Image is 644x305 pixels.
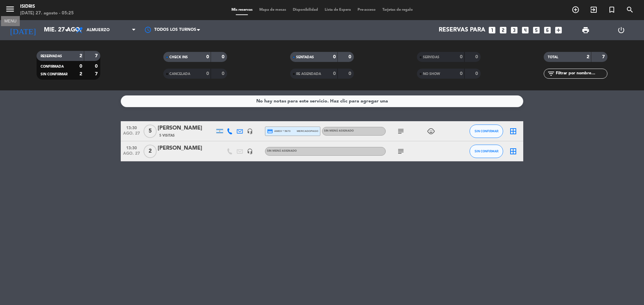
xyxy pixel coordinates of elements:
span: ago. 27 [123,151,140,159]
span: SERVIDAS [423,56,439,59]
span: SIN CONFIRMAR [475,149,498,153]
span: Sin menú asignado [267,150,297,152]
i: headset_mic [247,128,253,134]
span: RE AGENDADA [296,72,321,76]
strong: 0 [348,55,353,59]
i: arrow_drop_down [62,26,70,34]
div: [DATE] 27. agosto - 05:25 [20,10,74,17]
i: looks_one [488,26,496,34]
span: NO SHOW [423,72,440,76]
strong: 0 [222,71,226,76]
strong: 0 [460,71,463,76]
span: Reservas para [439,27,485,33]
i: looks_two [499,26,507,34]
i: looks_3 [510,26,519,34]
span: RESERVADAS [41,55,62,58]
span: ago. 27 [123,131,140,139]
strong: 0 [222,55,226,59]
strong: 0 [79,64,82,69]
i: headset_mic [247,148,253,154]
span: CONFIRMADA [41,65,64,68]
i: looks_5 [532,26,541,34]
strong: 0 [206,55,209,59]
span: Tarjetas de regalo [379,8,416,12]
i: menu [5,4,15,14]
strong: 2 [79,72,82,76]
span: print [582,26,590,34]
div: No hay notas para este servicio. Haz clic para agregar una [256,97,388,105]
span: 13:30 [123,144,140,151]
span: 2 [144,145,157,158]
strong: 0 [348,71,353,76]
span: mercadopago [297,129,318,133]
strong: 0 [475,55,479,59]
strong: 0 [206,71,209,76]
strong: 0 [333,71,336,76]
span: amex * 5673 [267,128,290,134]
div: [PERSON_NAME] [158,144,215,153]
span: SIN CONFIRMAR [475,129,498,133]
button: menu [5,4,15,16]
span: TOTAL [548,56,558,59]
div: isidris [20,3,74,10]
input: Filtrar por nombre... [555,70,607,77]
i: looks_4 [521,26,530,34]
i: credit_card [267,128,273,134]
span: Disponibilidad [289,8,321,12]
span: 5 Visitas [159,133,175,138]
i: add_box [554,26,563,34]
i: border_all [509,147,517,155]
span: SIN CONFIRMAR [41,73,67,76]
strong: 7 [602,55,606,59]
i: exit_to_app [590,6,598,14]
span: 5 [144,125,157,138]
span: Mapa de mesas [256,8,289,12]
span: Almuerzo [87,28,110,32]
i: subject [397,127,405,135]
span: CHECK INS [169,56,188,59]
i: turned_in_not [608,6,616,14]
strong: 0 [460,55,463,59]
strong: 7 [95,54,99,58]
span: Pre-acceso [354,8,379,12]
button: SIN CONFIRMAR [470,145,503,158]
i: border_all [509,127,517,135]
button: SIN CONFIRMAR [470,125,503,138]
i: filter_list [547,70,555,78]
div: LOG OUT [603,20,639,40]
strong: 0 [333,55,336,59]
span: 13:30 [123,124,140,131]
i: add_circle_outline [572,6,580,14]
div: MENU [1,18,20,24]
span: Lista de Espera [321,8,354,12]
i: [DATE] [5,23,41,37]
strong: 7 [95,72,99,76]
span: Sin menú asignado [324,130,354,132]
span: CANCELADA [169,72,190,76]
i: power_settings_new [617,26,625,34]
strong: 2 [587,55,589,59]
span: Mis reservas [228,8,256,12]
strong: 0 [95,64,99,69]
span: SENTADAS [296,56,314,59]
strong: 2 [79,54,82,58]
i: search [626,6,634,14]
i: child_care [427,127,435,135]
div: [PERSON_NAME] [158,124,215,133]
strong: 0 [475,71,479,76]
i: subject [397,147,405,155]
i: looks_6 [543,26,552,34]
